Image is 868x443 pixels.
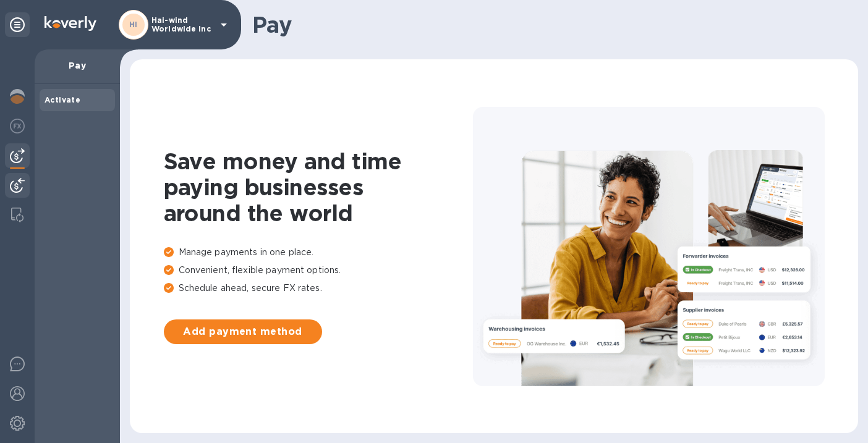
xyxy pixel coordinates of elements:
h1: Pay [252,12,848,38]
b: HI [129,20,138,29]
b: Activate [45,95,80,104]
p: Hai-wind Worldwide Inc [151,16,213,33]
p: Convenient, flexible payment options. [164,264,473,277]
p: Schedule ahead, secure FX rates. [164,282,473,295]
div: Unpin categories [5,12,30,37]
img: Logo [45,16,96,31]
p: Pay [45,59,110,72]
h1: Save money and time paying businesses around the world [164,148,473,226]
img: Foreign exchange [10,119,25,133]
button: Add payment method [164,319,322,344]
span: Add payment method [174,324,312,339]
p: Manage payments in one place. [164,246,473,259]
